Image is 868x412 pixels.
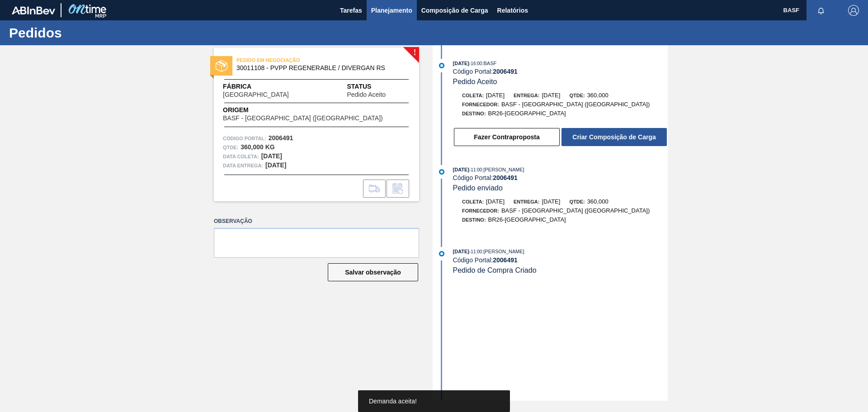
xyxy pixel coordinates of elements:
span: 30011108 - PVPP REGENERABLE / DIVERGAN RS [236,65,401,71]
span: - 11:00 [469,167,482,172]
strong: [DATE] [265,161,286,169]
span: [DATE] [453,167,469,172]
span: Fornecedor: [462,102,499,107]
span: : [PERSON_NAME] [482,249,524,254]
span: BASF - [GEOGRAPHIC_DATA] ([GEOGRAPHIC_DATA]) [223,115,383,122]
span: Entrega: [514,93,539,98]
span: - 16:00 [469,61,482,66]
label: Observação [214,215,419,228]
span: Fábrica [223,82,317,91]
img: atual [439,251,444,256]
span: - 11:00 [469,249,482,254]
button: Salvar observação [328,263,418,281]
span: Planejamento [371,5,412,16]
span: PEDIDO EM NEGOCIAÇÃO [236,56,363,65]
img: atual [439,63,444,68]
span: Pedido de Compra Criado [453,266,537,274]
span: [DATE] [486,92,505,99]
span: Relatórios [497,5,528,16]
span: BASF - [GEOGRAPHIC_DATA] ([GEOGRAPHIC_DATA]) [501,207,650,214]
span: [DATE] [542,198,560,205]
h1: Pedidos [9,28,170,38]
span: [GEOGRAPHIC_DATA] [223,91,289,98]
span: [DATE] [453,61,469,66]
span: Origem [223,105,408,115]
span: [DATE] [542,92,560,99]
strong: 2006491 [493,68,518,75]
span: Status [347,82,410,91]
span: BR26-[GEOGRAPHIC_DATA] [488,216,566,223]
span: BASF - [GEOGRAPHIC_DATA] ([GEOGRAPHIC_DATA]) [501,101,650,108]
button: Notificações [807,4,835,17]
span: Pedido Aceito [347,91,386,98]
span: Tarefas [340,5,362,16]
span: Pedido enviado [453,184,503,192]
span: Entrega: [514,199,539,204]
span: : BASF [482,61,496,66]
span: [DATE] [453,249,469,254]
span: Composição de Carga [421,5,488,16]
span: : [PERSON_NAME] [482,167,524,172]
span: BR26-[GEOGRAPHIC_DATA] [488,110,566,117]
span: Qtde : [223,143,238,152]
span: Data coleta: [223,152,259,161]
span: [DATE] [486,198,505,205]
strong: 2006491 [493,256,518,264]
span: 360,000 [587,92,609,99]
img: status [216,60,227,72]
button: Fazer Contraproposta [454,128,560,146]
span: Demanda aceita! [369,398,417,405]
div: Código Portal: [453,256,668,264]
span: Qtde: [569,199,585,204]
span: Data entrega: [223,161,263,170]
img: Logout [848,5,859,16]
div: Ir para Composição de Carga [363,180,386,198]
span: Destino: [462,111,486,116]
strong: [DATE] [261,152,282,160]
span: Código Portal: [223,134,266,143]
span: Qtde: [569,93,585,98]
span: Destino: [462,217,486,223]
div: Código Portal: [453,174,668,181]
span: Pedido Aceito [453,78,497,85]
div: Informar alteração no pedido [387,180,409,198]
strong: 360,000 KG [241,143,275,151]
img: TNhmsLtSVTkK8tSr43FrP2fwEKptu5GPRR3wAAAABJRU5ErkJggg== [12,6,55,14]
span: Coleta: [462,93,484,98]
div: Código Portal: [453,68,668,75]
img: atual [439,169,444,175]
span: Coleta: [462,199,484,204]
span: 360,000 [587,198,609,205]
span: Fornecedor: [462,208,499,213]
strong: 2006491 [269,134,293,142]
button: Criar Composição de Carga [561,128,667,146]
strong: 2006491 [493,174,518,181]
